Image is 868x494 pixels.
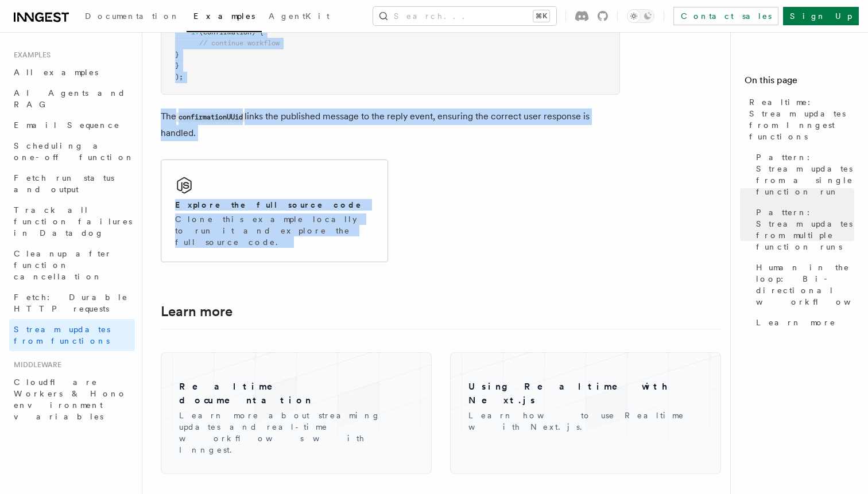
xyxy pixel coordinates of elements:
[14,88,126,109] span: AI Agents and RAG
[14,68,98,77] span: All examples
[175,61,179,69] span: }
[269,11,330,21] span: AgentKit
[14,120,120,130] span: Email Sequence
[533,10,549,22] kbd: ⌘K
[749,96,854,142] span: Realtime: Stream updates from Inngest functions
[161,304,232,320] a: Learn more
[745,73,854,92] h4: On this page
[161,108,620,141] p: The links the published message to the reply event, ensuring the correct user response is handled.
[179,410,413,456] p: Learn more about streaming updates and real-time workflows with Inngest.
[14,293,128,313] span: Fetch: Durable HTTP requests
[176,112,245,122] code: confirmationUUid
[459,361,712,442] a: Using Realtime with Next.jsLearn how to use Realtime with Next.js.
[9,360,61,369] span: Middleware
[751,202,854,257] a: Pattern: Stream updates from multiple function runs
[9,83,135,115] a: AI Agents and RAG
[199,39,280,47] span: // continue workflow
[175,199,362,211] h2: Explore the full source code
[191,28,199,36] span: if
[14,205,132,238] span: Track all function failures in Datadog
[85,11,180,21] span: Documentation
[627,9,654,23] button: Toggle dark mode
[9,62,135,83] a: All examples
[14,378,127,421] span: Cloudflare Workers & Hono environment variables
[751,312,854,333] a: Learn more
[9,319,135,351] a: Stream updates from functions
[9,168,135,200] a: Fetch run status and output
[783,7,859,25] a: Sign Up
[9,243,135,287] a: Cleanup after function cancellation
[9,200,135,243] a: Track all function failures in Datadog
[468,410,703,433] p: Learn how to use Realtime with Next.js.
[756,207,854,252] span: Pattern: Stream updates from multiple function runs
[14,173,114,194] span: Fetch run status and output
[9,287,135,319] a: Fetch: Durable HTTP requests
[9,372,135,427] a: Cloudflare Workers & Hono environment variables
[170,361,423,465] a: Realtime documentationLearn more about streaming updates and real-time workflows with Inngest.
[193,11,255,21] span: Examples
[9,50,51,60] span: Examples
[756,317,836,328] span: Learn more
[468,380,703,407] h3: Using Realtime with Next.js
[751,257,854,312] a: Human in the loop: Bi-directional workflows
[14,325,110,345] span: Stream updates from functions
[262,3,336,31] a: AgentKit
[14,141,134,162] span: Scheduling a one-off function
[179,380,413,407] h3: Realtime documentation
[14,249,112,281] span: Cleanup after function cancellation
[373,7,556,25] button: Search...⌘K
[9,115,135,135] a: Email Sequence
[175,50,179,59] span: }
[187,3,262,32] a: Examples
[175,213,374,248] p: Clone this example locally to run it and explore the full source code.
[161,160,388,262] a: Explore the full source codeClone this example locally to run it and explore the full source code.
[78,3,187,31] a: Documentation
[745,92,854,147] a: Realtime: Stream updates from Inngest functions
[751,147,854,202] a: Pattern: Stream updates from a single function run
[175,73,183,81] span: );
[756,151,854,197] span: Pattern: Stream updates from a single function run
[673,7,778,25] a: Contact sales
[199,28,263,36] span: (confirmation) {
[9,135,135,168] a: Scheduling a one-off function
